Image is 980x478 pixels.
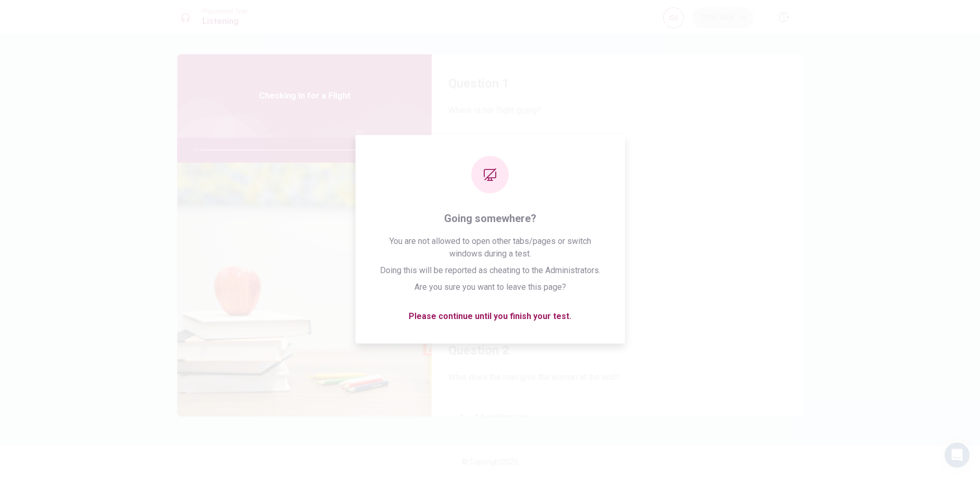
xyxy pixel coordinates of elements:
[177,163,432,416] img: Checking In for a Flight
[474,411,533,424] span: A boarding pass
[448,75,786,92] h4: Question 1
[474,260,553,273] span: [GEOGRAPHIC_DATA]
[945,443,970,468] div: Open Intercom Messenger
[448,405,786,431] button: AA boarding pass
[448,176,786,202] button: B[US_STATE]
[202,15,248,28] h1: Listening
[390,138,427,163] span: 04m 53s
[448,104,786,117] span: Where is her flight going?
[259,90,350,102] span: Checking In for a Flight
[202,8,248,15] span: Placement Test
[448,371,786,384] span: What does the man give the woman at the end?
[453,181,470,198] div: B
[474,183,517,195] span: [US_STATE]
[448,138,786,164] button: A[GEOGRAPHIC_DATA]
[453,219,470,236] div: C
[462,458,518,466] span: © Copyright 2025
[474,144,553,157] span: [GEOGRAPHIC_DATA]
[453,409,470,426] div: A
[448,215,786,241] button: C[GEOGRAPHIC_DATA]
[453,258,470,275] div: D
[474,222,553,234] span: [GEOGRAPHIC_DATA]
[448,342,786,359] h4: Question 2
[448,253,786,279] button: D[GEOGRAPHIC_DATA]
[453,142,470,159] div: A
